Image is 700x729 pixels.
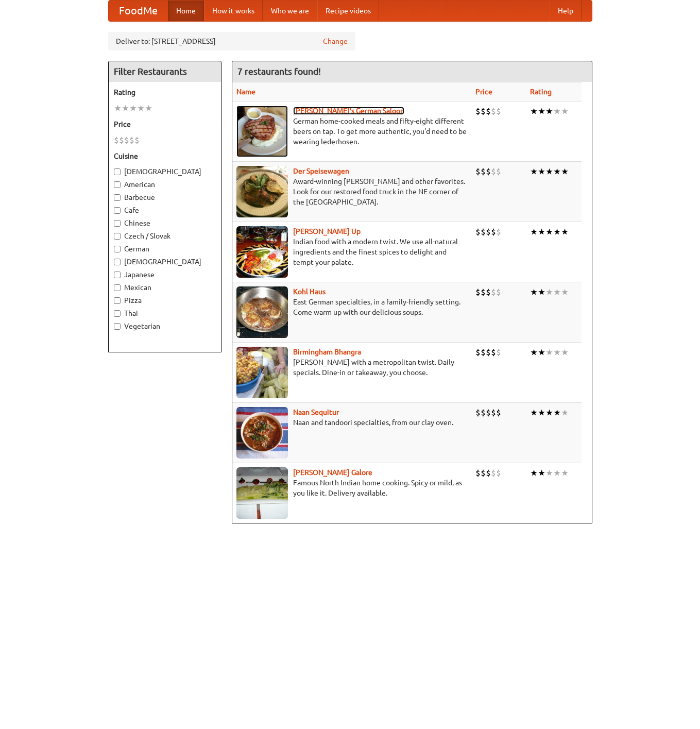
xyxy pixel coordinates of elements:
input: American [114,181,121,188]
a: [PERSON_NAME] Galore [293,468,372,477]
li: ★ [553,407,561,418]
li: $ [496,407,501,418]
p: [PERSON_NAME] with a metropolitan twist. Daily specials. Dine-in or takeaway, you choose. [236,357,467,378]
b: [PERSON_NAME]'s German Saloon [293,107,404,115]
img: currygalore.jpg [236,467,288,519]
p: Indian food with a modern twist. We use all-natural ingredients and the finest spices to delight ... [236,236,467,267]
li: ★ [561,286,569,298]
p: East German specialties, in a family-friendly setting. Come warm up with our delicious soups. [236,297,467,317]
input: Cafe [114,207,121,214]
a: Der Speisewagen [293,167,349,175]
li: $ [475,467,481,479]
li: $ [496,467,501,479]
img: kohlhaus.jpg [236,286,288,338]
a: Home [168,1,204,21]
a: Naan Sequitur [293,408,339,416]
a: Change [323,36,348,46]
li: $ [475,166,481,177]
li: $ [124,134,129,146]
li: ★ [545,467,553,479]
li: $ [486,286,491,298]
li: ★ [538,286,545,298]
li: $ [481,407,486,418]
li: ★ [114,103,122,114]
li: ★ [545,166,553,177]
li: $ [491,407,496,418]
li: $ [496,106,501,117]
input: Thai [114,310,121,317]
input: German [114,246,121,252]
label: Czech / Slovak [114,231,216,241]
li: ★ [553,166,561,177]
a: Recipe videos [317,1,379,21]
li: ★ [538,407,545,418]
img: naansequitur.jpg [236,407,288,459]
li: ★ [530,467,538,479]
label: Thai [114,308,216,318]
li: $ [486,407,491,418]
li: $ [486,467,491,479]
li: ★ [553,286,561,298]
input: Chinese [114,220,121,227]
li: ★ [553,106,561,117]
li: ★ [122,103,129,114]
li: ★ [530,166,538,177]
li: $ [496,166,501,177]
li: ★ [561,106,569,117]
label: German [114,244,216,254]
li: ★ [561,407,569,418]
label: Vegetarian [114,321,216,331]
a: Who we are [263,1,317,21]
li: $ [486,347,491,358]
input: Japanese [114,272,121,278]
label: Chinese [114,218,216,228]
li: $ [481,166,486,177]
a: Birmingham Bhangra [293,348,361,356]
li: $ [481,467,486,479]
li: $ [496,286,501,298]
input: [DEMOGRAPHIC_DATA] [114,259,121,265]
li: $ [134,134,140,146]
li: $ [491,467,496,479]
li: ★ [545,347,553,358]
a: Help [550,1,582,21]
li: ★ [538,106,545,117]
li: $ [496,226,501,238]
li: $ [475,347,481,358]
li: ★ [545,286,553,298]
li: $ [491,347,496,358]
li: ★ [530,407,538,418]
div: Deliver to: [STREET_ADDRESS] [108,32,355,50]
li: $ [119,134,124,146]
a: How it works [204,1,263,21]
input: Pizza [114,297,121,304]
li: ★ [545,407,553,418]
label: [DEMOGRAPHIC_DATA] [114,257,216,267]
b: Kohl Haus [293,287,326,296]
p: Famous North Indian home cooking. Spicy or mild, as you like it. Delivery available. [236,478,467,498]
li: ★ [538,166,545,177]
li: $ [481,347,486,358]
h4: Filter Restaurants [109,61,221,82]
ng-pluralize: 7 restaurants found! [237,66,321,76]
label: Japanese [114,269,216,280]
li: $ [491,166,496,177]
label: [DEMOGRAPHIC_DATA] [114,166,216,177]
li: $ [129,134,134,146]
li: ★ [530,226,538,238]
input: Czech / Slovak [114,233,121,240]
li: ★ [561,347,569,358]
li: ★ [530,286,538,298]
li: $ [491,226,496,238]
li: ★ [561,166,569,177]
li: ★ [561,226,569,238]
li: $ [486,166,491,177]
h5: Price [114,119,216,129]
li: $ [114,134,119,146]
p: Naan and tandoori specialties, from our clay oven. [236,417,467,428]
a: Rating [530,88,552,96]
img: esthers.jpg [236,106,288,157]
a: Price [475,88,492,96]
